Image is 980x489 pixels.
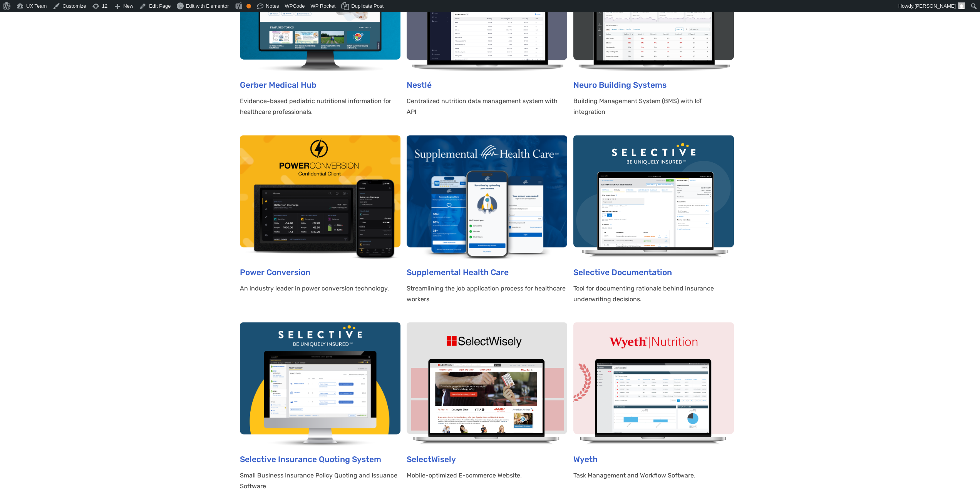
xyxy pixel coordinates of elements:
span: Edit with Elementor [186,3,229,9]
a: Wyeth [573,454,598,464]
a: Nestlé [407,80,432,90]
p: Streamlining the job application process for healthcare workers [407,283,567,305]
p: Building Management System (BMS) with IoT integration​ [573,96,734,117]
p: Centralized nutrition data management system with API [407,96,567,117]
span: Subscribe to UX Team newsletter. [10,107,300,114]
img: For Wyeth, we designed a task management and workflow application for users to assign and track a... [573,322,734,446]
img: SelectWisely [407,322,567,446]
p: Mobile-optimized E-commerce Website. [407,470,567,481]
p: An industry leader in power conversion technology. [240,283,400,294]
div: OK [246,4,251,8]
a: Neuro Building Systems [573,80,667,90]
a: Gerber Medical Hub [240,80,317,90]
img: Selective Documentation [573,135,734,259]
img: Supplemental Health Care asked us to redesign their job application to improve the user experienc... [407,135,567,259]
p: Evidence-based pediatric nutritional information for healthcare professionals. [240,96,400,117]
input: Subscribe to UX Team newsletter. [2,108,7,113]
p: Task Management and Workflow Software. [573,470,734,481]
span: [PERSON_NAME] [915,3,956,9]
iframe: Chat Widget [941,452,980,489]
a: Supplemental Health Care [407,267,509,277]
img: Power Conversion Confidential Client [240,135,400,259]
a: SelectWisely [407,454,456,464]
a: Power Conversion [240,267,310,277]
img: UX Design for Selective Insurance [240,322,400,446]
a: Selective Documentation [573,267,672,277]
span: Last Name [151,0,179,7]
p: Tool for documenting rationale behind insurance underwriting decisions. [573,283,734,305]
a: Selective Insurance Quoting System [240,454,381,464]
